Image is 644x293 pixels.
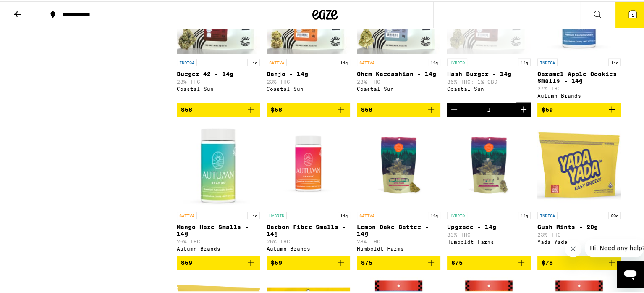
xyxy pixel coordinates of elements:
p: 26% THC [177,238,260,243]
a: Open page for Mango Haze Smalls - 14g from Autumn Brands [177,122,260,254]
p: 36% THC: 1% CBD [447,78,531,83]
p: SATIVA [357,58,377,65]
p: 14g [338,211,350,218]
button: Add to bag [177,101,260,116]
p: INDICA [537,211,558,218]
p: 23% THC [537,231,621,236]
span: $69 [542,105,553,112]
img: Yada Yada - Gush Mints - 20g [537,122,621,206]
p: Carbon Fiber Smalls - 14g [267,222,350,236]
button: Add to bag [267,254,350,269]
p: 14g [247,211,260,218]
div: Humboldt Farms [357,245,440,250]
p: Gush Mints - 20g [537,222,621,229]
p: 33% THC [447,231,531,236]
p: SATIVA [267,58,287,65]
span: Hi. Need any help? [5,6,60,13]
p: Upgrade - 14g [447,222,531,229]
div: Coastal Sun [447,85,531,90]
button: Add to bag [177,254,260,269]
img: Autumn Brands - Carbon Fiber Smalls - 14g [267,122,350,206]
span: $75 [451,258,463,265]
p: Chem Kardashian - 14g [357,69,440,76]
p: 14g [247,58,260,65]
p: HYBRID [447,211,467,218]
span: $68 [271,105,282,112]
button: Add to bag [447,254,531,269]
button: Add to bag [537,254,621,269]
div: Autumn Brands [537,92,621,97]
p: 14g [428,58,440,65]
p: 26% THC [267,238,350,243]
p: Mango Haze Smalls - 14g [177,222,260,236]
div: Autumn Brands [267,245,350,250]
span: $68 [181,105,192,112]
p: 28% THC [357,238,440,243]
div: Yada Yada [537,238,621,243]
p: 27% THC [537,84,621,90]
p: SATIVA [357,211,377,218]
div: Coastal Sun [177,85,260,90]
p: HYBRID [447,58,467,65]
p: 14g [608,58,621,65]
p: Lemon Cake Batter - 14g [357,222,440,236]
p: 14g [338,58,350,65]
p: 23% THC [267,78,350,83]
p: 14g [518,58,531,65]
a: Open page for Lemon Cake Batter - 14g from Humboldt Farms [357,122,440,254]
span: $69 [271,258,282,265]
span: 1 [631,11,634,16]
p: 23% THC [357,78,440,83]
a: Open page for Gush Mints - 20g from Yada Yada [537,122,621,254]
p: 14g [518,211,531,218]
p: 28% THC [177,78,260,83]
p: 20g [608,211,621,218]
div: Humboldt Farms [447,238,531,243]
span: $78 [542,258,553,265]
img: Autumn Brands - Mango Haze Smalls - 14g [177,122,260,206]
iframe: Message from company [585,238,644,256]
button: Add to bag [357,254,440,269]
img: Humboldt Farms - Lemon Cake Batter - 14g [357,122,440,206]
p: INDICA [177,58,197,65]
iframe: Button to launch messaging window [617,259,644,286]
div: Coastal Sun [357,85,440,90]
iframe: Close message [565,239,581,256]
button: Decrement [447,101,461,116]
p: Caramel Apple Cookies Smalls - 14g [537,69,621,83]
p: Hash Burger - 14g [447,69,531,76]
div: Autumn Brands [177,245,260,250]
span: $69 [181,258,192,265]
div: Coastal Sun [267,85,350,90]
button: Add to bag [537,101,621,116]
p: Banjo - 14g [267,69,350,76]
span: $68 [361,105,372,112]
p: 14g [428,211,440,218]
button: Increment [516,101,531,116]
p: SATIVA [177,211,197,218]
span: $75 [361,258,372,265]
p: Burger 42 - 14g [177,69,260,76]
button: Add to bag [267,101,350,116]
img: Humboldt Farms - Upgrade - 14g [447,122,531,206]
a: Open page for Carbon Fiber Smalls - 14g from Autumn Brands [267,122,350,254]
p: INDICA [537,58,558,65]
a: Open page for Upgrade - 14g from Humboldt Farms [447,122,531,254]
button: Add to bag [357,101,440,116]
div: 1 [487,105,491,112]
p: HYBRID [267,211,287,218]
